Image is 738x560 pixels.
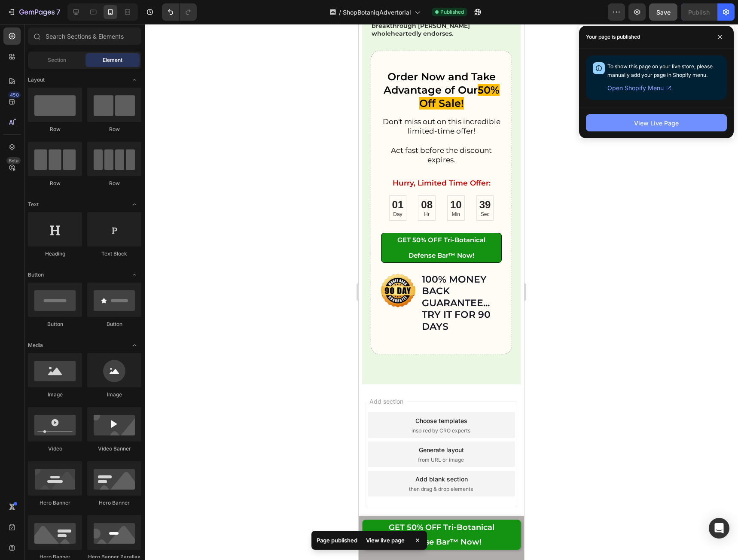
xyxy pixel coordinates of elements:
div: Image [28,391,82,399]
span: Open Shopify Menu [607,83,664,93]
span: Toggle open [128,268,141,282]
div: Hero Banner [87,499,141,507]
span: Text [28,201,39,208]
div: Text Block [87,250,141,258]
span: Published [440,8,464,16]
div: View live page [361,534,410,546]
div: Hero Banner [28,499,82,507]
span: ShopBotaniqAdvertorial [343,8,411,17]
span: Layout [28,76,45,84]
span: Section [48,56,66,64]
div: Row [28,125,82,133]
p: 7 [56,7,60,17]
div: Row [87,180,141,187]
iframe: Design area [359,24,524,560]
span: / [339,8,341,17]
span: Element [103,56,122,64]
div: Beta [6,157,21,164]
input: Search Sections & Elements [28,27,141,45]
div: Publish [688,8,710,17]
button: Save [649,3,677,21]
p: Page published [317,536,357,545]
div: Heading [28,250,82,258]
div: Open Intercom Messenger [709,518,729,539]
div: Undo/Redo [162,3,197,21]
span: To show this page on your live store, please manually add your page in Shopify menu. [607,63,713,78]
div: Image [87,391,141,399]
p: Your page is published [586,33,640,41]
div: Video Banner [87,445,141,453]
span: Button [28,271,44,279]
span: Toggle open [128,73,141,87]
span: Toggle open [128,338,141,352]
div: Row [28,180,82,187]
span: Save [656,9,671,16]
button: 7 [3,3,64,21]
button: View Live Page [586,114,727,131]
div: View Live Page [634,119,679,128]
span: Toggle open [128,198,141,211]
span: Media [28,341,43,349]
div: Video [28,445,82,453]
div: Button [87,320,141,328]
div: Button [28,320,82,328]
button: Publish [681,3,717,21]
div: 450 [8,91,21,98]
div: Row [87,125,141,133]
